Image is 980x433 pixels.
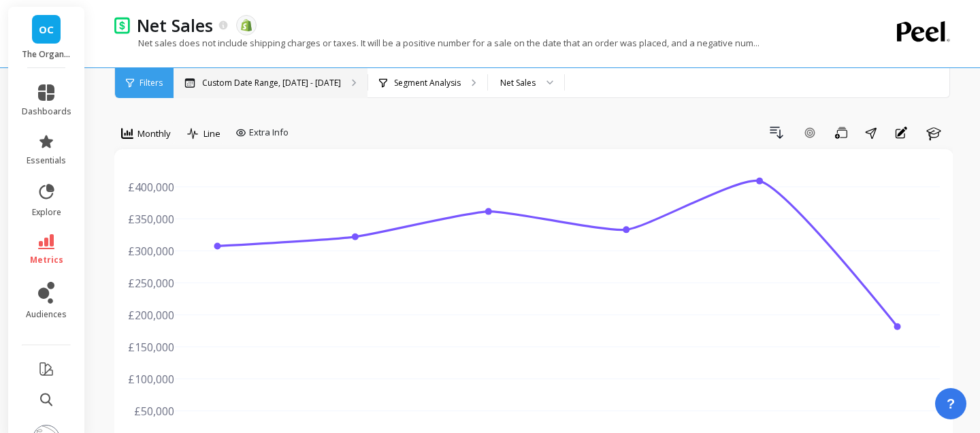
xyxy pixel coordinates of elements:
img: header icon [114,16,130,33]
span: ? [947,394,955,413]
span: OC [39,22,54,37]
span: explore [32,207,61,218]
p: Segment Analysis [394,78,461,89]
p: Custom Date Range, [DATE] - [DATE] [202,78,341,89]
p: Net Sales [137,14,213,37]
span: essentials [27,155,66,166]
span: Monthly [137,127,171,140]
span: metrics [30,255,63,266]
p: Net sales does not include shipping charges or taxes. It will be a positive number for a sale on ... [114,37,759,49]
span: audiences [26,309,67,320]
span: dashboards [22,106,71,117]
span: Line [203,127,220,140]
div: Net Sales [500,76,536,89]
span: Extra Info [249,126,289,140]
p: The Organic Protein Company [22,49,71,60]
span: Filters [140,78,163,89]
button: ? [935,388,966,419]
img: api.shopify.svg [240,19,252,31]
